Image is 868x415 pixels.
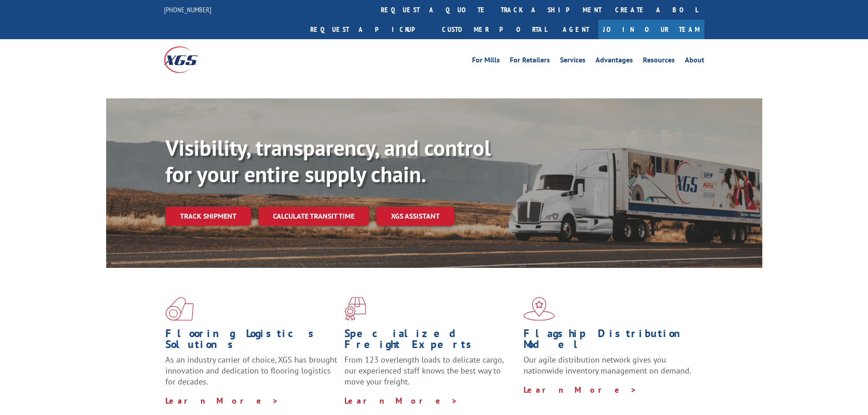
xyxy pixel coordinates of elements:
[344,328,517,354] h1: Specialized Freight Experts
[472,56,500,67] a: For Mills
[524,384,637,395] a: Learn More >
[165,206,251,225] a: Track shipment
[165,328,338,354] h1: Flooring Logistics Solutions
[598,20,704,39] a: Join Our Team
[554,20,598,39] a: Agent
[165,297,194,321] img: xgs-icon-total-supply-chain-intelligence-red
[435,20,554,39] a: Customer Portal
[344,354,517,395] p: From 123 overlength loads to delicate cargo, our experienced staff knows the best way to move you...
[165,395,279,406] a: Learn More >
[258,206,369,226] a: Calculate transit time
[560,56,586,67] a: Services
[344,395,458,406] a: Learn More >
[643,56,675,67] a: Resources
[510,56,550,67] a: For Retailers
[685,56,704,67] a: About
[303,20,435,39] a: Request a pickup
[164,5,211,14] a: [PHONE_NUMBER]
[524,297,555,321] img: xgs-icon-flagship-distribution-model-red
[376,206,454,226] a: XGS ASSISTANT
[524,354,691,376] span: Our agile distribution network gives you nationwide inventory management on demand.
[596,56,633,67] a: Advantages
[165,354,337,387] span: As an industry carrier of choice, XGS has brought innovation and dedication to flooring logistics...
[165,133,491,188] b: Visibility, transparency, and control for your entire supply chain.
[524,328,696,354] h1: Flagship Distribution Model
[344,297,366,321] img: xgs-icon-focused-on-flooring-red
